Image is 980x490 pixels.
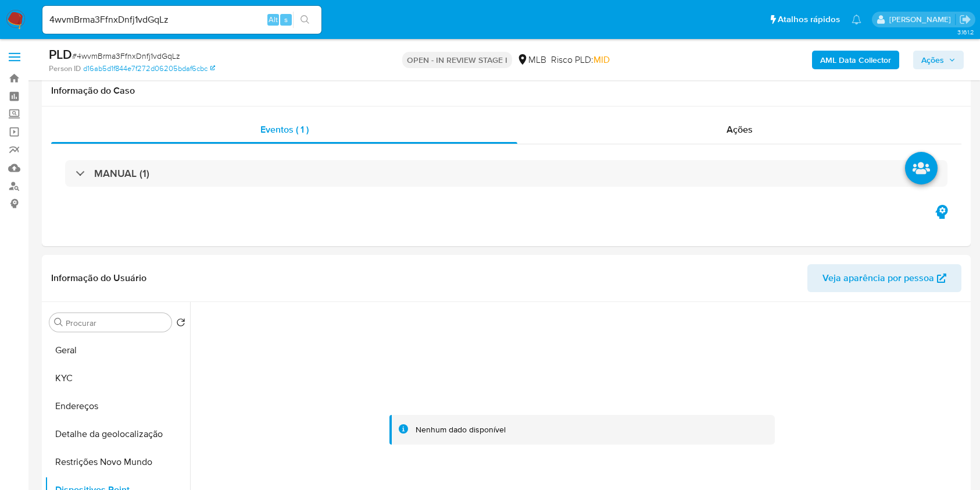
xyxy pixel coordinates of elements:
[176,318,185,331] button: Retornar ao pedido padrão
[66,318,167,328] input: Procurar
[45,420,190,448] button: Detalhe da geolocalização
[72,50,180,62] span: # 4wvmBrma3FfnxDnfj1vdGqLz
[45,364,190,392] button: KYC
[807,264,961,292] button: Veja aparência por pessoa
[269,14,278,25] span: Alt
[921,51,944,69] span: Ações
[822,264,934,292] span: Veja aparência por pessoa
[727,123,753,136] span: Ações
[260,123,309,136] span: Eventos ( 1 )
[54,318,63,327] button: Procurar
[51,85,961,97] h1: Informação do Caso
[83,63,215,74] a: d16ab5d1f844e7f272d06205bdaf6cbc
[49,45,72,63] b: PLD
[820,51,891,69] b: AML Data Collector
[42,12,321,27] input: Pesquise usuários ou casos...
[517,54,546,66] div: MLB
[959,13,971,26] a: Sair
[45,336,190,364] button: Geral
[889,14,955,25] p: sara.carvalhaes@mercadopago.com.br
[49,63,81,74] b: Person ID
[293,12,317,28] button: search-icon
[778,13,840,26] span: Atalhos rápidos
[812,51,899,69] button: AML Data Collector
[284,14,288,25] span: s
[45,392,190,420] button: Endereços
[65,160,947,187] div: MANUAL (1)
[913,51,964,69] button: Ações
[852,15,861,24] a: Notificações
[51,272,146,284] h1: Informação do Usuário
[45,448,190,476] button: Restrições Novo Mundo
[94,167,149,180] h3: MANUAL (1)
[593,53,610,66] span: MID
[551,54,610,66] span: Risco PLD:
[402,52,512,68] p: OPEN - IN REVIEW STAGE I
